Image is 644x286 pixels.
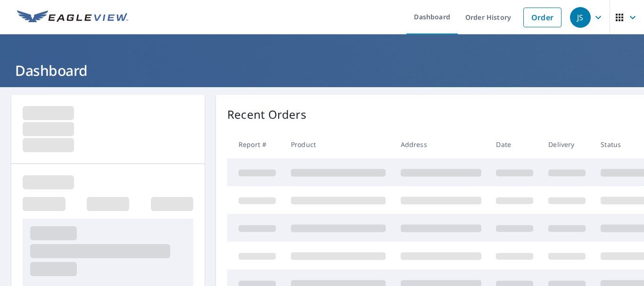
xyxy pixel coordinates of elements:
th: Report # [227,131,283,158]
th: Delivery [541,131,593,158]
p: Recent Orders [227,106,306,123]
th: Date [488,131,541,158]
a: Order [523,8,561,27]
h1: Dashboard [11,61,633,80]
div: JS [570,7,591,28]
th: Product [283,131,393,158]
th: Address [393,131,489,158]
img: EV Logo [17,10,128,25]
